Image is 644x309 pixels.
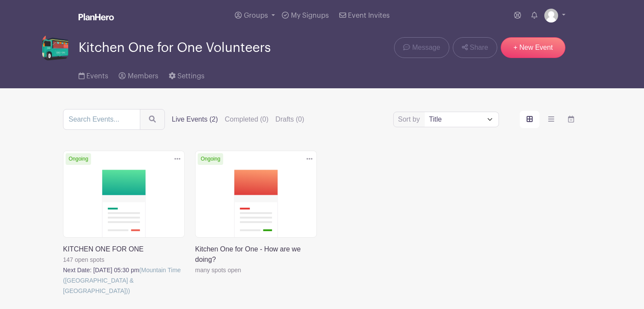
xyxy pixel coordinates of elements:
span: Groups [244,12,268,19]
a: Settings [169,61,205,88]
label: Sort by [398,114,423,125]
label: Completed (0) [225,114,268,125]
a: Members [119,61,158,88]
span: My Signups [291,12,329,19]
label: Drafts (0) [275,114,304,125]
img: default-ce2991bfa6775e67f084385cd625a349d9dcbb7a52a09fb2fda1e96e2d18dcdb.png [544,9,558,23]
img: truck.png [42,35,68,61]
span: Event Invites [348,12,390,19]
label: Live Events (2) [172,114,218,125]
span: Kitchen One for One Volunteers [79,41,271,55]
span: Settings [177,73,205,80]
a: Events [79,61,108,88]
span: Members [128,73,158,80]
div: order and view [520,111,581,128]
div: filters [172,114,304,125]
a: + New Event [501,37,565,58]
span: Message [412,42,440,53]
input: Search Events... [63,109,140,130]
span: Share [470,42,488,53]
img: logo_white-6c42ec7e38ccf1d336a20a19083b03d10ae64f83f12c07503d8b9e83406b4c7d.svg [79,13,114,20]
a: Share [453,37,497,58]
span: Events [86,73,108,80]
a: Message [394,37,449,58]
